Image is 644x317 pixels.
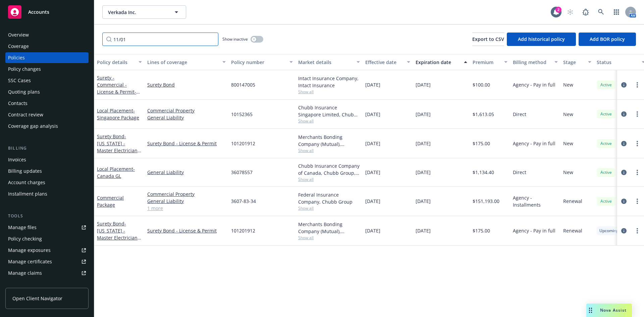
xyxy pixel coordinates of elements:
[97,133,141,168] span: - [US_STATE] - Master Electrician Contractors License Bond
[365,111,380,118] span: [DATE]
[147,205,226,212] a: 1 more
[513,111,526,118] span: Direct
[298,191,360,205] div: Federal Insurance Company, Chubb Group
[298,104,360,118] div: Chubb Insurance Singapore Limited, Chubb Group
[633,140,641,148] a: more
[5,256,89,267] a: Manage certificates
[28,9,49,15] span: Accounts
[5,109,89,120] a: Contract review
[8,177,45,188] div: Account charges
[518,36,565,42] span: Add historical policy
[298,221,360,235] div: Merchants Bonding Company (Mutual), Merchants Bonding Company
[8,222,37,233] div: Manage files
[633,168,641,176] a: more
[5,154,89,165] a: Invoices
[416,59,460,66] div: Expiration date
[472,36,504,42] span: Export to CSV
[147,114,226,121] a: General Liability
[8,268,42,278] div: Manage claims
[298,148,360,153] span: Show all
[147,81,226,88] a: Surety Bond
[5,121,89,131] a: Coverage gap analysis
[5,245,89,256] a: Manage exposures
[473,140,490,147] span: $175.00
[365,81,380,88] span: [DATE]
[5,75,89,86] a: SSC Cases
[147,107,226,114] a: Commercial Property
[365,169,380,176] span: [DATE]
[5,41,89,52] a: Coverage
[513,227,555,234] span: Agency - Pay in full
[597,59,638,66] div: Status
[97,107,139,121] a: Local Placement
[513,169,526,176] span: Direct
[472,33,504,46] button: Export to CSV
[147,59,218,66] div: Lines of coverage
[470,54,510,70] button: Premium
[147,227,226,234] a: Surety Bond - License & Permit
[97,133,141,168] a: Surety Bond
[5,189,89,199] a: Installment plans
[620,168,628,176] a: circleInformation
[5,64,89,74] a: Policy changes
[228,54,296,70] button: Policy number
[633,197,641,205] a: more
[5,213,89,219] div: Tools
[8,41,29,52] div: Coverage
[298,176,360,182] span: Show all
[147,140,226,147] a: Surety Bond - License & Permit
[513,81,555,88] span: Agency - Pay in full
[8,166,42,176] div: Billing updates
[620,227,628,235] a: circleInformation
[298,205,360,211] span: Show all
[8,64,41,74] div: Policy changes
[12,295,62,302] span: Open Client Navigator
[363,54,413,70] button: Effective date
[365,59,403,66] div: Effective date
[8,109,43,120] div: Contract review
[231,198,256,205] span: 3607-83-34
[298,75,360,89] div: Intact Insurance Company, Intact Insurance
[97,59,135,66] div: Policy details
[473,169,494,176] span: $1,134.40
[298,59,353,66] div: Market details
[473,227,490,234] span: $175.00
[563,5,577,19] a: Start snowing
[5,3,89,21] a: Accounts
[586,304,595,317] div: Drag to move
[413,54,470,70] button: Expiration date
[5,279,89,290] a: Manage BORs
[610,5,623,19] a: Switch app
[147,191,226,198] a: Commercial Property
[633,81,641,89] a: more
[513,140,555,147] span: Agency - Pay in full
[102,5,186,19] button: Verkada Inc.
[5,87,89,97] a: Quoting plans
[8,154,26,165] div: Invoices
[97,74,142,116] a: Surety - Commercial - License & Permit
[5,30,89,40] a: Overview
[8,52,25,63] div: Policies
[102,33,218,46] input: Filter by keyword...
[563,59,584,66] div: Stage
[473,59,500,66] div: Premium
[8,87,40,97] div: Quoting plans
[590,36,625,42] span: Add BOR policy
[97,220,141,255] a: Surety Bond
[620,140,628,148] a: circleInformation
[8,245,51,256] div: Manage exposures
[147,169,226,176] a: General Liability
[231,111,253,118] span: 10152365
[365,227,380,234] span: [DATE]
[8,189,47,199] div: Installment plans
[5,52,89,63] a: Policies
[620,110,628,118] a: circleInformation
[8,233,42,244] div: Policy checking
[416,81,431,88] span: [DATE]
[94,54,145,70] button: Policy details
[416,227,431,234] span: [DATE]
[231,169,253,176] span: 36078557
[298,162,360,176] div: Chubb Insurance Company of Canada, Chubb Group, Chubb Group (International)
[298,118,360,124] span: Show all
[8,98,28,109] div: Contacts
